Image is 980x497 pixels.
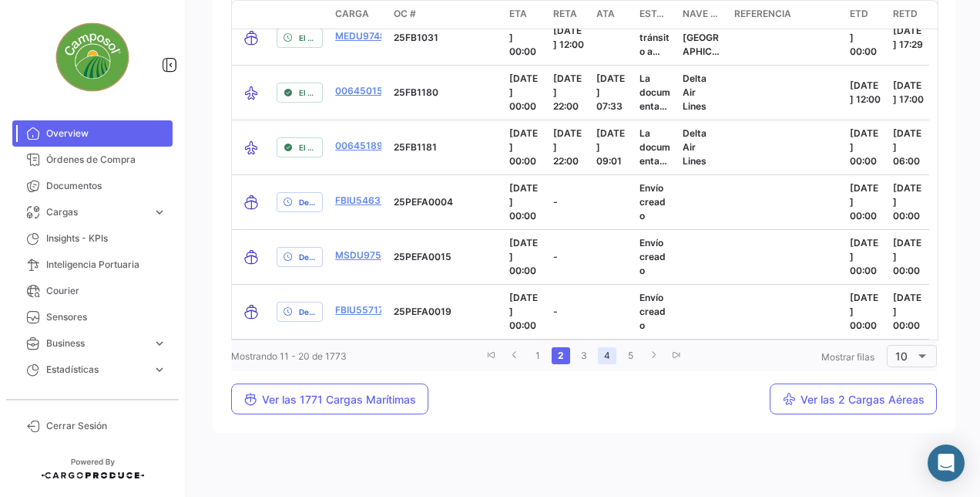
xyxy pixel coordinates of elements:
[231,384,428,414] button: Ver las 1771 Cargas Marítimas
[46,336,146,350] span: Business
[596,343,619,369] li: page 4
[12,225,173,252] a: Insights - KPIs
[850,18,878,57] span: [DATE] 00:00
[46,127,166,140] span: Overview
[547,1,590,29] datatable-header-cell: RETA
[46,284,166,298] span: Courier
[12,278,173,304] a: Courier
[12,147,173,173] a: Órdenes de Compra
[505,347,524,364] a: go to previous page
[644,347,663,364] a: go to next page
[639,182,666,221] span: Envío creado
[526,343,549,369] li: page 1
[46,258,166,272] span: Inteligencia Portuaria
[335,303,395,317] a: FBIU5571720
[683,72,721,113] p: Delta Air Lines
[928,445,965,482] div: Abrir Intercom Messenger
[299,196,316,208] span: Determinando el riesgo ...
[299,306,316,318] span: Determinando el riesgo ...
[552,347,570,364] a: 2
[335,194,398,208] a: FBIU5463726
[46,310,166,324] span: Sensores
[596,7,615,21] span: ATA
[482,347,501,364] a: go to first page
[633,1,676,29] datatable-header-cell: Estado
[509,237,538,276] span: [DATE] 00:00
[394,7,416,21] span: OC #
[621,347,639,364] a: 5
[46,179,166,193] span: Documentos
[12,173,173,199] a: Documentos
[509,73,538,112] span: [DATE] 00:00
[509,127,538,167] span: [DATE] 00:00
[728,1,844,29] datatable-header-cell: Referencia
[639,127,670,222] span: La documentación ha sido entregada
[153,205,166,219] span: expand_more
[596,127,625,167] span: [DATE] 09:01
[893,7,918,21] span: RETD
[46,205,146,219] span: Cargas
[12,252,173,278] a: Inteligencia Portuaria
[335,84,401,98] a: 00645015596
[509,292,538,331] span: [DATE] 00:00
[394,86,497,100] p: 25FB1180
[590,1,633,29] datatable-header-cell: ATA
[503,1,546,29] datatable-header-cell: ETA
[596,73,625,112] span: [DATE] 07:33
[153,363,166,377] span: expand_more
[394,305,497,319] p: 25PEFA0019
[887,1,930,29] datatable-header-cell: RETD
[683,127,721,168] p: Delta Air Lines
[844,1,887,29] datatable-header-cell: ETD
[667,347,686,364] a: go to last page
[299,141,316,154] span: El envío ha llegado.
[821,351,874,363] span: Mostrar filas
[335,139,398,153] a: 00645189771
[394,250,497,264] p: 25PEFA0015
[734,7,791,21] span: Referencia
[335,248,405,262] a: MSDU9750876
[553,306,558,317] span: -
[850,292,878,331] span: [DATE] 00:00
[46,419,166,433] span: Cerrar Sesión
[299,86,316,99] span: El envío ha llegado.
[850,127,878,167] span: [DATE] 00:00
[598,347,616,364] a: 4
[676,1,727,29] datatable-header-cell: Nave actual
[770,384,937,414] button: Ver las 2 Cargas Aéreas
[231,350,347,362] span: Mostrando 11 - 20 de 1773
[394,195,497,209] p: 25PEFA0004
[388,1,503,29] datatable-header-cell: OC #
[549,343,572,369] li: page 2
[850,237,878,276] span: [DATE] 00:00
[553,73,582,112] span: [DATE] 22:00
[683,7,721,21] span: Nave actual
[243,393,416,406] span: Ver las 1771 Cargas Marítimas
[270,1,329,29] datatable-header-cell: delayStatus
[639,292,666,331] span: Envío creado
[893,127,921,167] span: [DATE] 06:00
[895,350,908,363] span: 10
[893,182,921,221] span: [DATE] 00:00
[335,7,369,21] span: Carga
[553,7,577,21] span: RETA
[394,140,497,154] p: 25FB1181
[639,7,670,21] span: Estado
[335,29,403,43] a: MEDU9748207
[509,18,538,57] span: [DATE] 00:00
[509,182,538,221] span: [DATE] 00:00
[850,79,881,105] span: [DATE] 12:00
[12,304,173,330] a: Sensores
[12,120,173,147] a: Overview
[893,292,921,331] span: [DATE] 00:00
[153,336,166,350] span: expand_more
[46,363,146,377] span: Estadísticas
[46,232,166,245] span: Insights - KPIs
[553,251,558,262] span: -
[639,73,670,167] span: La documentación ha sido entregada
[893,237,921,276] span: [DATE] 00:00
[575,347,593,364] a: 3
[553,196,558,208] span: -
[232,1,270,29] datatable-header-cell: transportMode
[639,237,666,276] span: Envío creado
